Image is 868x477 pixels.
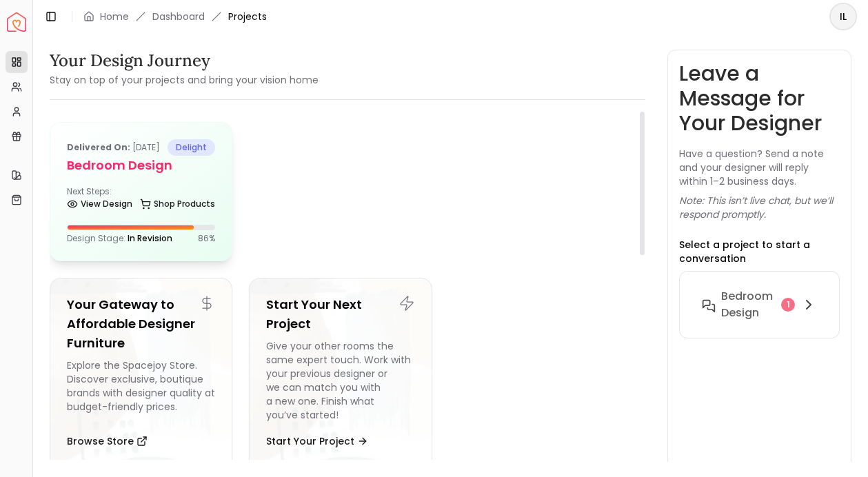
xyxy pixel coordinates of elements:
[249,278,432,472] a: Start Your Next ProjectGive your other rooms the same expert touch. Work with your previous desig...
[266,339,414,422] div: Give your other rooms the same expert touch. Work with your previous designer or we can match you...
[679,194,840,221] p: Note: This isn’t live chat, but we’ll respond promptly.
[228,10,267,23] span: Projects
[679,147,840,188] p: Have a question? Send a note and your designer will reply within 1–2 business days.
[266,427,368,455] button: Start Your Project
[67,141,130,153] b: Delivered on:
[50,73,319,87] small: Stay on top of your projects and bring your vision home
[67,358,215,422] div: Explore the Spacejoy Store. Discover exclusive, boutique brands with designer quality at budget-f...
[7,12,26,32] a: Spacejoy
[691,283,828,327] button: Bedroom design1
[152,10,205,23] a: Dashboard
[67,233,172,244] p: Design Stage:
[67,295,215,353] h5: Your Gateway to Affordable Designer Furniture
[67,186,215,214] div: Next Steps:
[140,194,215,214] a: Shop Products
[100,10,129,23] a: Home
[67,139,160,156] p: [DATE]
[50,278,232,472] a: Your Gateway to Affordable Designer FurnitureExplore the Spacejoy Store. Discover exclusive, bout...
[67,427,148,455] button: Browse Store
[679,238,840,265] p: Select a project to start a conversation
[50,50,319,72] h3: Your Design Journey
[128,232,172,244] span: In Revision
[829,3,857,30] button: IL
[67,194,132,214] a: View Design
[67,156,215,175] h5: Bedroom design
[83,10,267,23] nav: breadcrumb
[721,288,776,321] h6: Bedroom design
[198,233,215,244] p: 86 %
[168,139,215,156] span: delight
[7,12,26,32] img: Spacejoy Logo
[831,4,856,29] span: IL
[781,298,795,312] div: 1
[266,295,414,334] h5: Start Your Next Project
[679,61,840,136] h3: Leave a Message for Your Designer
